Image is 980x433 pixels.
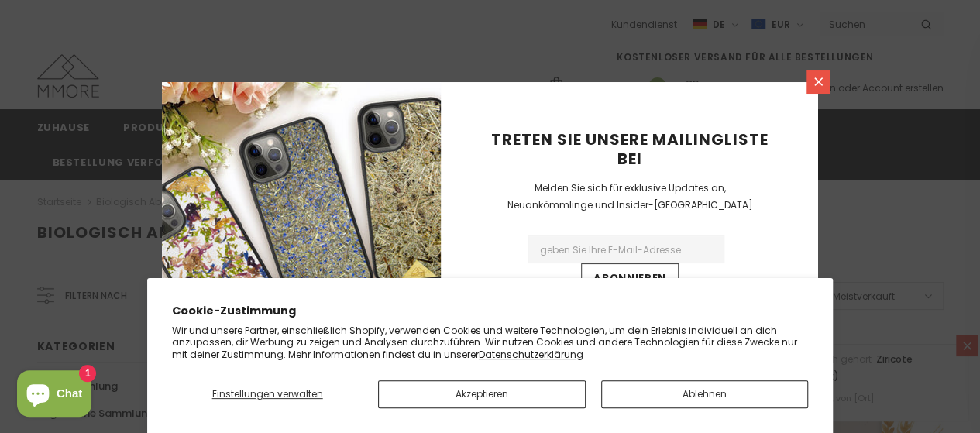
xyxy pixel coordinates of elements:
[528,235,724,263] input: Email Address
[172,303,809,319] h2: Cookie-Zustimmung
[806,70,830,94] a: Schließen
[172,325,809,361] p: Wir und unsere Partner, einschließlich Shopify, verwenden Cookies und weitere Technologien, um de...
[378,380,585,408] button: Akzeptieren
[507,181,753,211] span: Melden Sie sich für exklusive Updates an, Neuankömmlinge und Insider-[GEOGRAPHIC_DATA]
[581,263,679,291] input: Abonnieren
[172,380,363,408] button: Einstellungen verwalten
[491,129,769,170] span: Treten Sie unsere Mailingliste bei
[479,348,583,361] a: Datenschutzerklärung
[12,370,96,421] inbox-online-store-chat: Onlineshop-Chat von Shopify
[212,387,323,400] span: Einstellungen verwalten
[601,380,808,408] button: Ablehnen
